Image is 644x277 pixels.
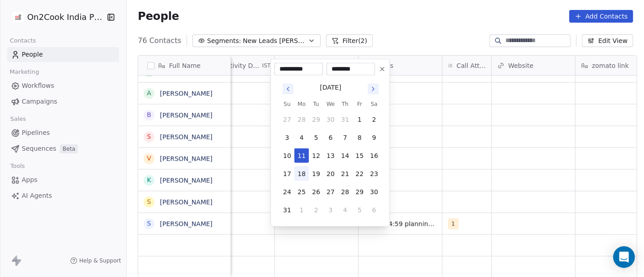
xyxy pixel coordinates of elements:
[338,100,352,109] th: Thursday
[338,130,352,145] button: 7
[309,167,323,181] button: 19
[338,167,352,181] button: 21
[294,112,309,127] button: 28
[309,203,323,217] button: 2
[280,167,294,181] button: 17
[280,148,294,163] button: 10
[309,148,323,163] button: 12
[367,185,381,199] button: 30
[367,100,381,109] th: Saturday
[352,185,367,199] button: 29
[323,185,338,199] button: 27
[338,203,352,217] button: 4
[323,203,338,217] button: 3
[367,83,380,96] button: Go to next month
[338,148,352,163] button: 14
[282,83,294,96] button: Go to previous month
[323,100,338,109] th: Wednesday
[338,185,352,199] button: 28
[294,130,309,145] button: 4
[352,130,367,145] button: 8
[367,148,381,163] button: 16
[352,100,367,109] th: Friday
[323,112,338,127] button: 30
[323,130,338,145] button: 6
[352,112,367,127] button: 1
[352,167,367,181] button: 22
[294,185,309,199] button: 25
[280,203,294,217] button: 31
[352,148,367,163] button: 15
[280,100,294,109] th: Sunday
[294,167,309,181] button: 18
[338,112,352,127] button: 31
[294,100,309,109] th: Monday
[309,185,323,199] button: 26
[309,112,323,127] button: 29
[280,112,294,127] button: 27
[294,148,309,163] button: 11
[367,203,381,217] button: 6
[309,130,323,145] button: 5
[367,130,381,145] button: 9
[309,100,323,109] th: Tuesday
[323,167,338,181] button: 20
[280,130,294,145] button: 3
[294,203,309,217] button: 1
[367,167,381,181] button: 23
[320,83,341,92] div: [DATE]
[280,185,294,199] button: 24
[323,148,338,163] button: 13
[367,112,381,127] button: 2
[352,203,367,217] button: 5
